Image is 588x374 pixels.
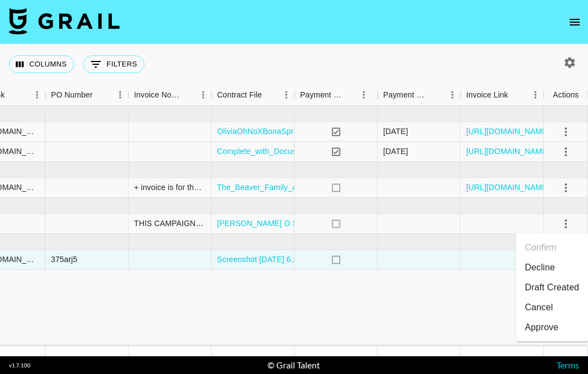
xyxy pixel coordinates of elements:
[300,84,343,106] div: Payment Sent
[544,84,588,106] div: Actions
[128,84,212,106] div: Invoice Notes
[29,86,45,103] button: Menu
[51,254,78,265] div: 375arj5
[217,146,414,157] a: Complete_with_Docusign_Olivia_Ohno_x_Bloom_G.pdf
[134,84,179,106] div: Invoice Notes
[9,8,120,34] img: Grail Talent
[134,218,205,229] div: THIS CAMPAIGN HAS BEEN POSTPONED UNTIL JANUARY 2026 PER THE BRAND'S REQUEST + send invoice to: al...
[217,254,343,265] a: Screenshot [DATE] 6.27.41 PM.jpeg
[5,87,20,103] button: Sort
[556,214,575,233] button: select merge strategy
[527,86,544,103] button: Menu
[343,87,359,103] button: Sort
[383,146,408,157] div: 8/3/2025
[295,84,378,106] div: Payment Sent
[466,146,550,157] a: [URL][DOMAIN_NAME]
[429,87,444,103] button: Sort
[217,182,411,193] a: The_Beaver_Family_Addendum_ConsumerCellular.pdf
[45,84,128,106] div: PO Number
[466,182,550,193] a: [URL][DOMAIN_NAME]
[267,360,320,371] div: © Grail Talent
[466,126,550,137] a: [URL][DOMAIN_NAME]
[516,278,588,298] li: Draft Created
[9,362,30,369] div: v 1.7.100
[134,182,205,193] div: + invoice is for the usage extension for the consumer cellular campaign.
[508,87,524,103] button: Sort
[92,87,108,103] button: Sort
[112,86,128,103] button: Menu
[461,84,544,106] div: Invoice Link
[195,86,212,103] button: Menu
[51,84,92,106] div: PO Number
[516,298,588,317] li: Cancel
[383,84,429,106] div: Payment Sent Date
[179,87,195,103] button: Sort
[564,11,586,33] button: open drawer
[525,321,559,334] div: Approve
[444,86,461,103] button: Menu
[556,122,575,141] button: select merge strategy
[553,84,579,106] div: Actions
[556,360,579,370] a: Terms
[217,126,388,137] a: OliviaOhNoXBonaSprayMop confirmed rate.jpeg
[217,84,262,106] div: Contract File
[556,178,575,197] button: select merge strategy
[556,142,575,161] button: select merge strategy
[355,86,372,103] button: Menu
[516,258,588,278] li: Decline
[466,84,508,106] div: Invoice Link
[378,84,461,106] div: Payment Sent Date
[217,218,451,229] a: [PERSON_NAME] O Sept Agreement Thrive Market Campaign.pdf
[262,87,277,103] button: Sort
[383,126,408,137] div: 7/10/2025
[83,55,145,73] button: Show filters
[9,55,74,73] button: Select columns
[212,84,295,106] div: Contract File
[278,86,295,103] button: Menu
